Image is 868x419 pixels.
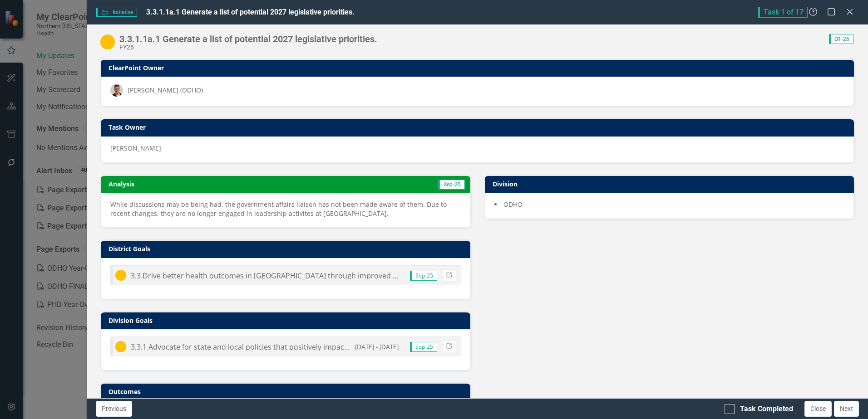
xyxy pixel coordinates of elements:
img: Mike Escobar [110,84,123,97]
div: FY26 [119,44,377,51]
button: Next [834,401,859,417]
span: Initiative [96,8,137,17]
h3: Division Goals [108,317,465,324]
h3: Outcomes [108,388,465,395]
div: Task Completed [740,404,793,414]
p: While discussions may be being had, the government affairs liaison has not been made aware of the... [110,200,460,218]
span: 3.3 Drive better health outcomes in [GEOGRAPHIC_DATA] through improved public health systems and ... [131,271,512,281]
img: In Progress [115,270,126,281]
span: Task 1 of 17 [758,7,808,18]
span: Sep-25 [438,180,465,190]
button: Close [804,401,832,417]
small: [DATE] - [DATE] [355,342,399,351]
span: Sep-25 [410,342,437,352]
h3: Analysis [108,180,281,187]
img: In Progress [100,34,115,49]
span: 3.3.1.1a.1 Generate a list of potential 2027 legislative priorities. [146,8,355,16]
span: Sep-25 [410,271,437,281]
h3: Division [493,180,849,187]
h3: Task Owner [108,124,849,131]
span: ODHO [503,200,523,209]
div: [PERSON_NAME] (ODHO) [128,86,203,95]
div: [PERSON_NAME] [110,144,844,153]
span: Q1-26 [829,34,853,44]
div: 3.3.1.1a.1 Generate a list of potential 2027 legislative priorities. [119,34,377,44]
h3: ClearPoint Owner [108,64,849,71]
button: Previous [96,401,132,417]
span: 3.3.1 Advocate for state and local policies that positively impact public health using a "health ... [131,342,535,352]
h3: District Goals [108,245,465,252]
img: In Progress [115,341,126,352]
